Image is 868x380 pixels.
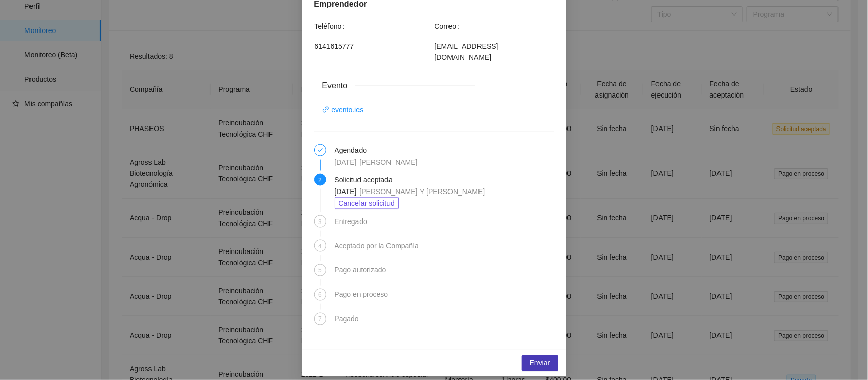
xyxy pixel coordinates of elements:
[335,240,426,252] div: Aceptado por la Compañía
[335,264,393,276] div: Pago autorizado
[335,313,365,325] div: Pagado
[315,21,349,32] span: Teléfono
[335,215,374,228] div: Entregado
[335,289,395,301] div: Pago en proceso
[318,292,322,299] span: 6
[322,106,330,113] span: link
[335,158,357,166] span: [DATE]
[318,177,322,184] span: 2
[335,174,399,186] div: Solicitud aceptada
[318,218,322,226] span: 3
[317,147,323,153] span: check
[435,41,554,63] span: [EMAIL_ADDRESS][DOMAIN_NAME]
[335,187,357,196] span: [DATE]
[318,243,322,250] span: 4
[335,197,399,209] button: Cancelar solicitud
[530,358,550,369] span: Enviar
[435,21,464,32] span: Correo
[322,104,364,115] a: link evento.ics
[314,79,356,92] span: Evento
[318,316,322,323] span: 7
[335,144,373,156] div: Agendado
[339,198,395,209] span: Cancelar solicitud
[360,158,418,166] span: [PERSON_NAME]
[315,41,434,52] span: 6141615777
[360,187,485,196] span: [PERSON_NAME] Y [PERSON_NAME]
[318,267,322,274] span: 5
[522,355,558,371] button: Enviar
